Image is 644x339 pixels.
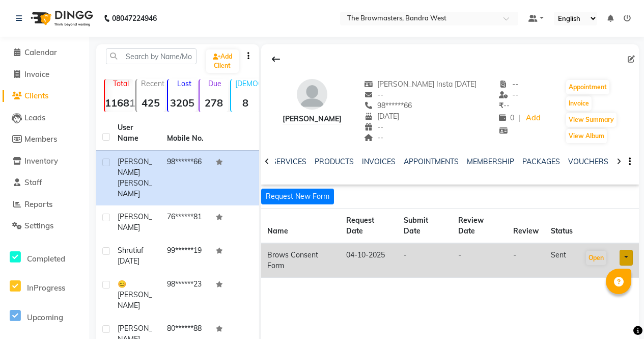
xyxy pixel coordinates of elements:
[168,96,197,109] strong: 3205
[364,80,477,89] span: [PERSON_NAME] Insta [DATE]
[24,221,53,230] span: Settings
[452,209,507,244] th: Review Date
[499,101,510,110] span: --
[499,90,518,99] span: --
[24,113,45,122] span: Leads
[3,155,87,167] a: Inventory
[109,79,133,88] p: Total
[200,96,228,109] strong: 278
[545,243,579,278] td: sent
[499,101,503,110] span: ₹
[404,157,459,166] a: APPOINTMENTS
[3,90,87,102] a: Clients
[24,69,49,79] span: Invoice
[24,156,58,166] span: Inventory
[112,4,157,33] b: 08047224946
[118,212,152,232] span: [PERSON_NAME]
[118,279,152,310] span: 😊[PERSON_NAME]
[141,79,165,88] p: Recent
[398,209,452,244] th: Submit Date
[364,122,383,132] span: --
[261,209,340,244] th: Name
[364,90,383,99] span: --
[24,91,48,100] span: Clients
[545,209,579,244] th: Status
[111,116,161,150] th: User Name
[507,243,545,278] td: -
[261,189,334,204] button: Request New Form
[3,220,87,232] a: Settings
[364,112,399,121] span: [DATE]
[586,251,606,265] button: Open
[202,79,228,88] p: Due
[452,243,507,278] td: -
[566,113,617,127] button: View Summary
[364,133,383,142] span: --
[566,129,607,143] button: View Album
[24,47,57,57] span: Calendar
[172,79,197,88] p: Lost
[106,48,197,64] input: Search by Name/Mobile/Email/Code
[265,49,287,69] div: Back to Client
[24,134,57,144] span: Members
[26,4,96,33] img: logo
[518,113,520,123] span: |
[272,157,306,166] a: SERVICES
[507,209,545,244] th: Review
[467,157,514,166] a: MEMBERSHIP
[340,209,398,244] th: Request Date
[105,96,133,109] strong: 11681
[499,80,518,89] span: --
[3,199,87,211] a: Reports
[27,254,65,264] span: Completed
[566,80,609,94] button: Appointment
[340,243,398,278] td: 04-10-2025
[3,69,87,81] a: Invoice
[206,49,239,73] a: Add Client
[3,112,87,124] a: Leads
[398,243,452,278] td: -
[118,246,137,255] span: Shruti
[3,177,87,189] a: Staff
[522,157,560,166] a: PACKAGES
[118,157,152,177] span: [PERSON_NAME]
[297,79,327,110] img: avatar
[27,283,65,293] span: InProgress
[261,243,340,278] td: Brows Consent Form
[524,111,542,125] a: Add
[118,178,152,198] span: [PERSON_NAME]
[283,114,342,124] div: [PERSON_NAME]
[235,79,260,88] p: [DEMOGRAPHIC_DATA]
[24,199,52,209] span: Reports
[568,157,608,166] a: VOUCHERS
[566,96,592,111] button: Invoice
[161,116,210,150] th: Mobile No.
[315,157,354,166] a: PRODUCTS
[24,177,42,187] span: Staff
[3,47,87,59] a: Calendar
[231,96,260,109] strong: 8
[3,134,87,145] a: Members
[362,157,396,166] a: INVOICES
[136,96,165,109] strong: 425
[499,113,514,122] span: 0
[601,298,634,329] iframe: chat widget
